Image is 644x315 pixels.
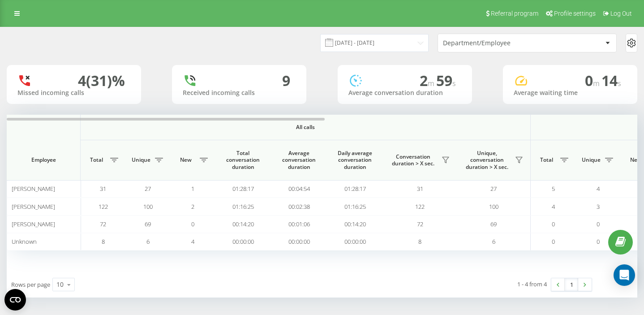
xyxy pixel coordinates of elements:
span: 72 [417,220,423,228]
span: 27 [490,185,497,193]
span: New [175,156,197,164]
td: 00:14:20 [327,216,383,233]
span: [PERSON_NAME] [12,220,55,228]
span: 69 [490,220,497,228]
span: 6 [146,237,150,246]
div: Department/Employee [443,39,550,47]
span: 6 [492,237,495,246]
div: Average conversation duration [348,89,461,97]
span: 14 [601,71,621,90]
span: 4 [552,203,555,211]
div: 9 [282,72,290,89]
div: Received incoming calls [183,89,296,97]
span: Referral program [491,10,538,17]
td: 00:00:00 [271,233,327,250]
div: Open Intercom Messenger [614,264,635,286]
span: Employee [14,156,73,164]
span: m [593,78,601,88]
span: Unique, conversation duration > Х sec. [461,150,512,171]
td: 01:28:17 [327,180,383,198]
span: 8 [102,237,105,246]
span: 8 [418,237,421,246]
span: Unique [130,156,152,164]
div: Average waiting time [514,89,627,97]
span: 1 [191,185,194,193]
span: 31 [100,185,106,193]
td: 00:02:38 [271,198,327,215]
span: Unknown [12,237,37,246]
span: 100 [143,203,153,211]
span: 0 [552,237,555,246]
span: Conversation duration > Х sec. [387,153,439,167]
td: 00:01:06 [271,216,327,233]
td: 00:04:54 [271,180,327,198]
span: Total conversation duration [222,150,264,171]
span: s [452,78,456,88]
span: 2 [420,71,436,90]
span: 27 [145,185,151,193]
span: s [618,78,621,88]
span: Total [535,156,558,164]
span: 0 [552,220,555,228]
span: 0 [597,237,600,246]
span: All calls [107,124,504,131]
td: 01:28:17 [215,180,271,198]
span: 2 [191,203,194,211]
span: 31 [417,185,423,193]
span: [PERSON_NAME] [12,185,55,193]
div: Missed incoming calls [17,89,130,97]
span: 0 [597,220,600,228]
td: 01:16:25 [215,198,271,215]
span: Profile settings [554,10,596,17]
span: 3 [597,203,600,211]
td: 01:16:25 [327,198,383,215]
button: Open CMP widget [4,289,26,311]
span: 122 [99,203,108,211]
span: 4 [597,185,600,193]
span: 69 [145,220,151,228]
span: 122 [415,203,425,211]
span: m [428,78,436,88]
span: Rows per page [11,280,50,289]
span: 4 [191,237,194,246]
span: Daily average conversation duration [334,150,376,171]
span: Average conversation duration [278,150,320,171]
span: 59 [436,71,456,90]
td: 00:00:00 [327,233,383,250]
td: 00:14:20 [215,216,271,233]
div: 1 - 4 from 4 [517,280,547,289]
span: Unique [580,156,602,164]
span: [PERSON_NAME] [12,203,55,211]
div: 10 [56,280,64,289]
span: 0 [585,71,601,90]
span: Log Out [610,10,632,17]
span: 100 [489,203,498,211]
a: 1 [565,278,578,291]
span: 72 [100,220,106,228]
span: Total [85,156,107,164]
span: 5 [552,185,555,193]
span: 0 [191,220,194,228]
div: 4 (31)% [78,72,125,89]
td: 00:00:00 [215,233,271,250]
